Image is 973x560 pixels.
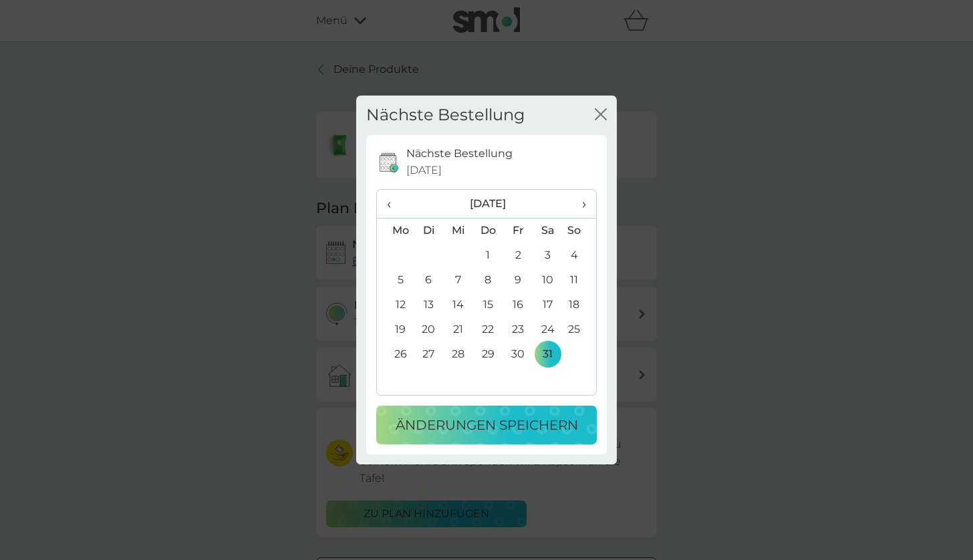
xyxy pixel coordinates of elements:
td: 3 [533,243,563,268]
td: 24 [533,317,563,342]
th: Fr [503,218,533,243]
td: 14 [444,293,473,317]
td: 26 [377,342,414,367]
td: 29 [473,342,503,367]
p: Änderungen speichern [396,414,578,436]
td: 25 [563,317,596,342]
td: 23 [503,317,533,342]
span: [DATE] [406,162,442,179]
td: 15 [473,293,503,317]
td: 12 [377,293,414,317]
td: 8 [473,268,503,293]
td: 19 [377,317,414,342]
td: 7 [444,268,473,293]
td: 11 [563,268,596,293]
td: 18 [563,293,596,317]
td: 22 [473,317,503,342]
td: 9 [503,268,533,293]
span: ‹ [387,190,404,218]
p: Nächste Bestellung [406,145,513,162]
h2: Nächste Bestellung [366,106,525,125]
th: [DATE] [414,190,563,219]
td: 10 [533,268,563,293]
button: Schließen [595,108,607,122]
th: Di [414,218,444,243]
td: 21 [444,317,473,342]
th: Mo [377,218,414,243]
td: 4 [563,243,596,268]
td: 13 [414,293,444,317]
td: 28 [444,342,473,367]
th: Mi [444,218,473,243]
td: 17 [533,293,563,317]
td: 16 [503,293,533,317]
th: Do [473,218,503,243]
button: Änderungen speichern [376,406,597,444]
td: 1 [473,243,503,268]
td: 27 [414,342,444,367]
td: 2 [503,243,533,268]
td: 20 [414,317,444,342]
th: Sa [533,218,563,243]
td: 31 [533,342,563,367]
span: › [573,190,586,218]
td: 30 [503,342,533,367]
td: 5 [377,268,414,293]
td: 6 [414,268,444,293]
th: So [563,218,596,243]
